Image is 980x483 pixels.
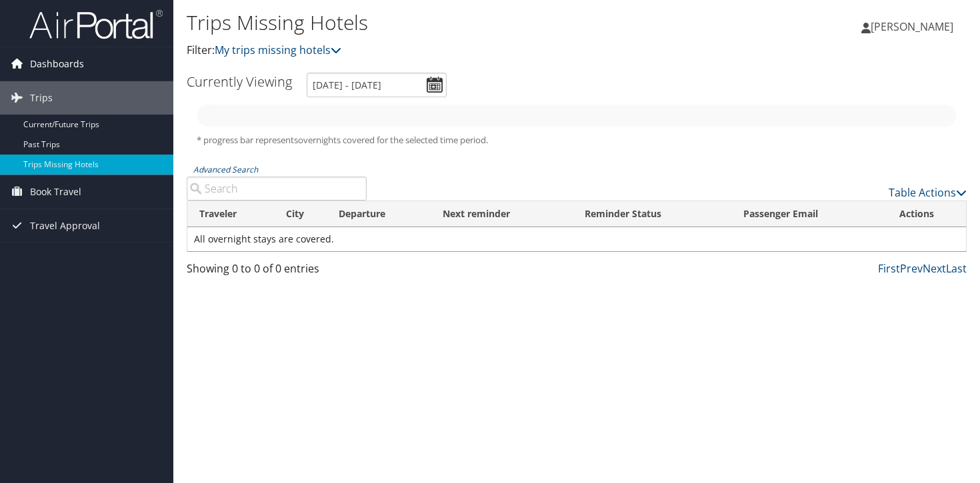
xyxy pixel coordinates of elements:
th: Departure: activate to sort column descending [327,201,431,227]
th: Reminder Status [573,201,731,227]
input: Advanced Search [187,177,367,201]
a: My trips missing hotels [215,43,341,57]
span: Travel Approval [30,209,100,242]
a: Prev [900,261,923,276]
input: [DATE] - [DATE] [307,73,447,97]
a: First [878,261,900,276]
a: Next [923,261,946,276]
h3: Currently Viewing [187,73,292,91]
th: Traveler: activate to sort column ascending [187,201,274,227]
th: Actions [887,201,966,227]
img: airportal-logo.png [29,9,163,40]
a: Advanced Search [193,164,258,175]
th: City: activate to sort column ascending [274,201,327,227]
h1: Trips Missing Hotels [187,9,707,37]
span: Trips [30,81,53,115]
a: Table Actions [889,185,967,200]
a: Last [946,261,967,276]
span: Book Travel [30,175,81,209]
a: [PERSON_NAME] [861,7,967,47]
td: All overnight stays are covered. [187,227,966,251]
p: Filter: [187,42,707,59]
h5: * progress bar represents overnights covered for the selected time period. [197,134,957,147]
th: Next reminder [431,201,573,227]
div: Showing 0 to 0 of 0 entries [187,260,367,283]
span: [PERSON_NAME] [871,19,953,34]
th: Passenger Email: activate to sort column ascending [731,201,887,227]
span: Dashboards [30,47,84,81]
